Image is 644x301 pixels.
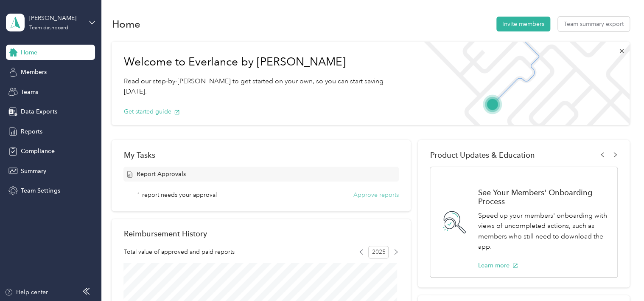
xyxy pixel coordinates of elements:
[478,188,608,206] h1: See Your Members' Onboarding Process
[5,288,48,297] button: Help center
[21,167,46,176] span: Summary
[123,107,180,116] button: Get started guide
[353,190,399,199] button: Approve reports
[596,253,644,301] iframe: Everlance-gr Chat Button Frame
[21,48,37,57] span: Home
[137,190,217,199] span: 1 report needs your approval
[558,17,630,31] button: Team summary export
[136,170,185,179] span: Report Approvals
[21,88,38,97] span: Teams
[478,210,608,252] p: Speed up your members' onboarding with views of uncompleted actions, such as members who still ne...
[415,42,630,125] img: Welcome to everlance
[21,68,47,77] span: Members
[21,107,57,116] span: Data Exports
[29,14,82,23] div: [PERSON_NAME]
[29,26,68,31] div: Team dashboard
[123,76,403,97] p: Read our step-by-[PERSON_NAME] to get started on your own, so you can start saving [DATE].
[123,55,403,69] h1: Welcome to Everlance by [PERSON_NAME]
[123,229,207,238] h2: Reimbursement History
[112,20,140,28] h1: Home
[430,150,535,159] span: Product Updates & Education
[496,17,550,31] button: Invite members
[21,186,60,195] span: Team Settings
[123,247,234,256] span: Total value of approved and paid reports
[21,127,42,136] span: Reports
[123,150,398,159] div: My Tasks
[368,246,389,258] span: 2025
[21,147,54,156] span: Compliance
[478,261,518,270] button: Learn more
